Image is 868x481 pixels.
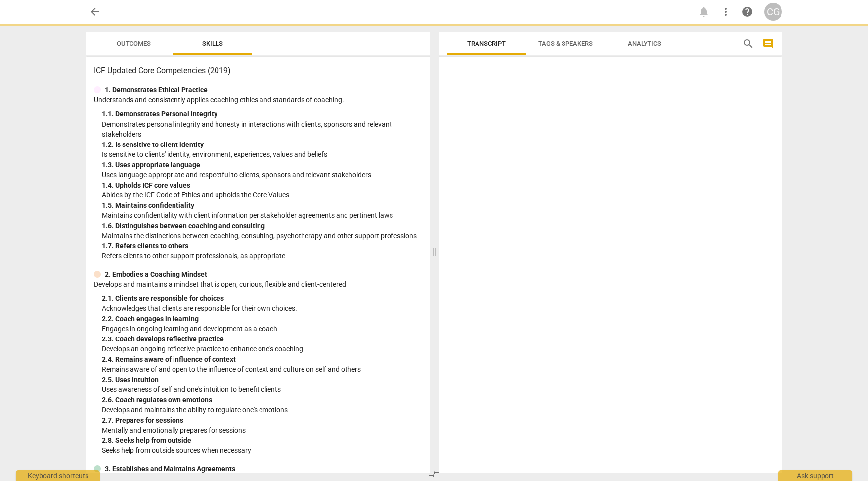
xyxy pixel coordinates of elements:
p: Engages in ongoing learning and development as a coach [102,324,422,334]
div: Ask support [778,470,852,481]
span: Transcript [467,40,506,47]
span: more_vert [720,6,732,18]
p: Maintains confidentiality with client information per stakeholder agreements and pertinent laws [102,210,422,221]
div: 2. 1. Clients are responsible for choices [102,293,422,304]
button: Show/Hide comments [760,36,776,51]
div: 1. 2. Is sensitive to client identity [102,140,422,150]
p: Understands and consistently applies coaching ethics and standards of coaching. [94,95,422,105]
span: Tags & Speakers [538,40,593,47]
button: Search [740,36,756,51]
div: 1. 5. Maintains confidentiality [102,200,422,211]
div: 1. 1. Demonstrates Personal integrity [102,109,422,119]
span: arrow_back [89,6,101,18]
div: 2. 5. Uses intuition [102,375,422,385]
span: Outcomes [117,40,151,47]
span: comment [762,38,774,49]
div: 1. 3. Uses appropriate language [102,160,422,170]
div: 1. 6. Distinguishes between coaching and consulting [102,221,422,231]
div: Keyboard shortcuts [16,470,100,481]
span: help [741,6,753,18]
p: Develops and maintains a mindset that is open, curious, flexible and client-centered. [94,279,422,289]
p: 1. Demonstrates Ethical Practice [105,85,208,95]
p: Is sensitive to clients' identity, environment, experiences, values and beliefs [102,149,422,160]
div: 1. 7. Refers clients to others [102,241,422,251]
span: Skills [202,40,223,47]
h3: ICF Updated Core Competencies (2019) [94,65,422,77]
span: search [742,38,754,49]
p: Develops an ongoing reflective practice to enhance one's coaching [102,344,422,354]
div: 2. 6. Coach regulates own emotions [102,395,422,405]
button: CG [764,3,782,21]
p: Seeks help from outside sources when necessary [102,445,422,456]
span: Analytics [628,40,661,47]
p: Refers clients to other support professionals, as appropriate [102,251,422,261]
p: 3. Establishes and Maintains Agreements [105,464,235,474]
div: 2. 3. Coach develops reflective practice [102,334,422,344]
div: 2. 7. Prepares for sessions [102,415,422,426]
p: Mentally and emotionally prepares for sessions [102,425,422,435]
a: Help [738,3,756,21]
p: 2. Embodies a Coaching Mindset [105,269,207,280]
p: Acknowledges that clients are responsible for their own choices. [102,303,422,314]
div: 2. 8. Seeks help from outside [102,435,422,446]
p: Abides by the ICF Code of Ethics and upholds the Core Values [102,190,422,200]
span: compare_arrows [428,468,440,480]
div: 2. 4. Remains aware of influence of context [102,354,422,365]
p: Uses language appropriate and respectful to clients, sponsors and relevant stakeholders [102,170,422,180]
p: Maintains the distinctions between coaching, consulting, psychotherapy and other support professions [102,231,422,241]
p: Uses awareness of self and one's intuition to benefit clients [102,385,422,395]
p: Demonstrates personal integrity and honesty in interactions with clients, sponsors and relevant s... [102,119,422,140]
div: 1. 4. Upholds ICF core values [102,180,422,191]
p: Develops and maintains the ability to regulate one's emotions [102,405,422,415]
div: 2. 2. Coach engages in learning [102,314,422,324]
p: Remains aware of and open to the influence of context and culture on self and others [102,364,422,375]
